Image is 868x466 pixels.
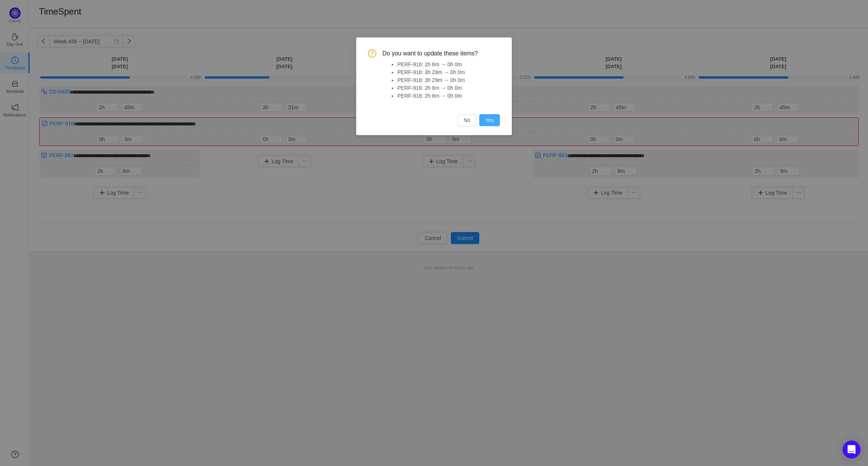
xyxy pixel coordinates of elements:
[397,84,500,92] li: PERF-916: 2h 8m → 0h 0m
[382,49,500,58] span: Do you want to update these items?
[397,76,500,84] li: PERF-916: 3h 29m → 0h 0m
[397,61,500,68] li: PERF-916: 2h 8m → 0h 0m
[368,49,376,58] i: icon: question-circle
[397,68,500,76] li: PERF-916: 3h 29m → 0h 0m
[479,114,500,126] button: Yes
[458,114,476,126] button: No
[843,441,861,459] div: Open Intercom Messenger
[397,92,500,100] li: PERF-916: 2h 8m → 0h 0m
